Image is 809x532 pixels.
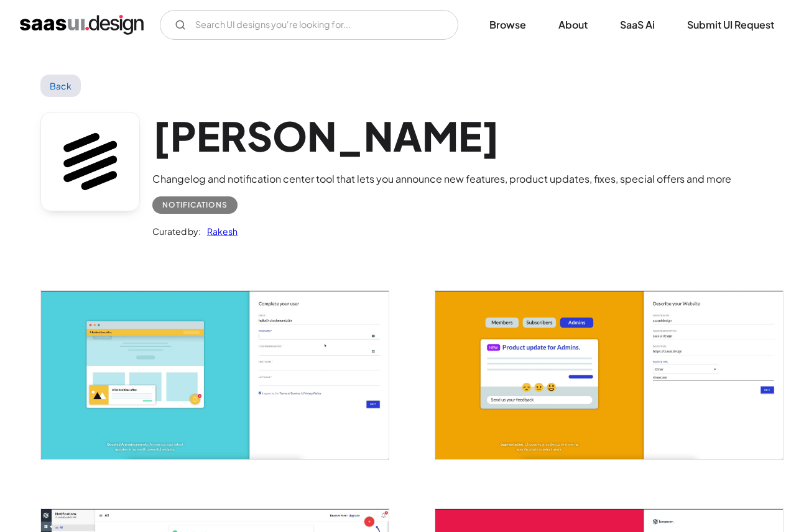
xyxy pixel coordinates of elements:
form: Email Form [160,10,458,40]
img: 6099347b1031dd0ae1b7a235_Beamer%20%E2%80%93%20complete%20your%20user.jpg [41,291,389,459]
h1: [PERSON_NAME] [152,112,731,160]
div: Curated by: [152,224,201,239]
a: Rakesh [201,224,238,239]
a: Browse [474,11,541,39]
a: Back [40,75,81,97]
a: SaaS Ai [605,11,670,39]
a: open lightbox [41,291,389,459]
div: Notifications [162,198,228,213]
a: About [543,11,603,39]
img: 6099347b11d673ed93282f9c_Beamer%20%E2%80%93%20describe%20your%20webste.jpg [435,291,783,459]
a: open lightbox [435,291,783,459]
a: home [20,15,144,35]
div: Changelog and notification center tool that lets you announce new features, product updates, fixe... [152,172,731,186]
a: Submit UI Request [672,11,789,39]
input: Search UI designs you're looking for... [160,10,458,40]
